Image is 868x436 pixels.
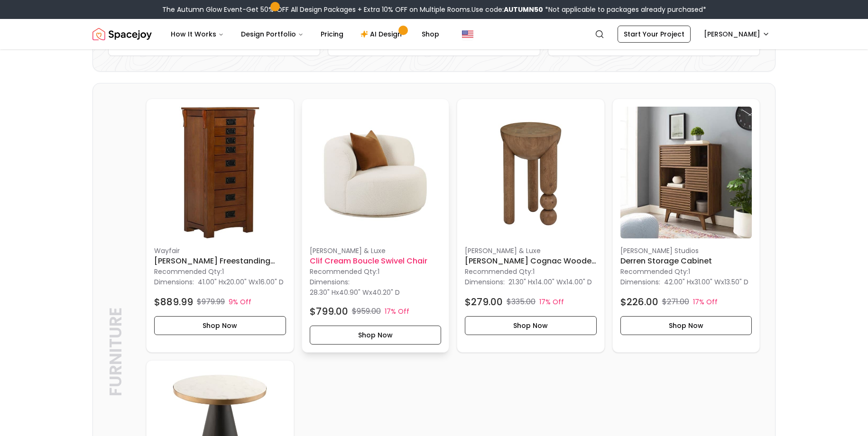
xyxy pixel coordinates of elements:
span: 42.00" H [664,277,691,287]
span: Use code: [471,5,543,14]
span: 40.90" W [339,288,369,297]
p: Dimensions: [465,276,505,288]
div: The Autumn Glow Event-Get 50% OFF All Design Packages + Extra 10% OFF on Multiple Rooms. [162,5,706,14]
button: Shop Now [620,316,752,335]
span: 14.00" D [566,277,592,287]
nav: Main [163,25,447,44]
h6: [PERSON_NAME] Cognac Wooden Accent Table [465,255,597,267]
img: Archer Cognac Wooden Accent Table image [465,107,597,238]
p: x x [664,277,748,287]
div: Archer Cognac Wooden Accent Table [457,99,605,353]
a: AI Design [353,25,412,44]
h4: $799.00 [310,305,348,318]
p: Dimensions: [310,276,350,288]
span: 20.00" W [226,277,255,287]
b: AUTUMN50 [504,5,543,14]
p: $335.00 [507,296,536,308]
span: 14.00" W [536,277,563,287]
p: 9% Off [229,297,251,307]
h6: Clif Cream Boucle Swivel Chair [310,255,442,267]
a: Pricing [313,25,351,44]
span: 41.00" H [198,277,223,287]
span: 28.30" H [310,288,336,297]
h6: Derren Storage Cabinet [620,255,752,267]
span: 31.00" W [694,277,721,287]
button: Shop Now [310,326,442,345]
p: Dimensions: [620,276,660,288]
span: *Not applicable to packages already purchased* [543,5,706,14]
button: Shop Now [465,316,597,335]
p: [PERSON_NAME] & Luxe [310,246,442,255]
p: x x [310,288,400,297]
nav: Global [92,19,776,49]
p: $959.00 [352,306,381,317]
button: Design Portfolio [233,25,311,44]
p: Recommended Qty: 1 [465,267,597,276]
p: Recommended Qty: 1 [620,267,752,276]
img: Spacejoy Logo [92,25,152,44]
span: 21.30" H [508,277,532,287]
div: Clif Cream Boucle Swivel Chair [302,99,450,353]
p: 17% Off [385,307,409,316]
p: Wayfair [154,246,286,255]
div: Derren Storage Cabinet [612,99,760,353]
p: [PERSON_NAME] & Luxe [465,246,597,255]
img: Clif Cream Boucle Swivel Chair image [310,107,442,238]
p: Dimensions: [154,276,194,288]
p: Recommended Qty: 1 [310,267,442,276]
a: Archer Cognac Wooden Accent Table image[PERSON_NAME] & Luxe[PERSON_NAME] Cognac Wooden Accent Tab... [457,99,605,353]
a: Powell Freestanding Jewelry Armoire imageWayfair[PERSON_NAME] Freestanding Jewelry ArmoireRecomme... [146,99,294,353]
button: [PERSON_NAME] [698,26,776,43]
h6: [PERSON_NAME] Freestanding Jewelry Armoire [154,255,286,267]
span: 13.50" D [724,277,748,287]
img: United States [462,28,473,40]
p: 17% Off [693,297,718,307]
p: $271.00 [662,296,689,308]
p: 17% Off [539,297,564,307]
span: 16.00" D [259,277,284,287]
h4: $279.00 [465,295,503,309]
a: Spacejoy [92,25,152,44]
h4: $889.99 [154,295,193,309]
button: Shop Now [154,316,286,335]
p: Recommended Qty: 1 [154,267,286,276]
p: $979.99 [197,296,225,308]
a: Start Your Project [618,26,691,43]
span: 40.20" D [372,288,400,297]
a: Clif Cream Boucle Swivel Chair image[PERSON_NAME] & LuxeClif Cream Boucle Swivel ChairRecommended... [302,99,450,353]
a: Shop [414,25,447,44]
p: [PERSON_NAME] Studios [620,246,752,255]
img: Derren Storage Cabinet image [620,107,752,238]
img: Powell Freestanding Jewelry Armoire image [154,107,286,238]
button: How It Works [163,25,231,44]
a: Derren Storage Cabinet image[PERSON_NAME] StudiosDerren Storage CabinetRecommended Qty:1Dimension... [612,99,760,353]
p: x x [198,277,284,287]
h4: $226.00 [620,295,658,309]
p: x x [508,277,592,287]
div: Powell Freestanding Jewelry Armoire [146,99,294,353]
